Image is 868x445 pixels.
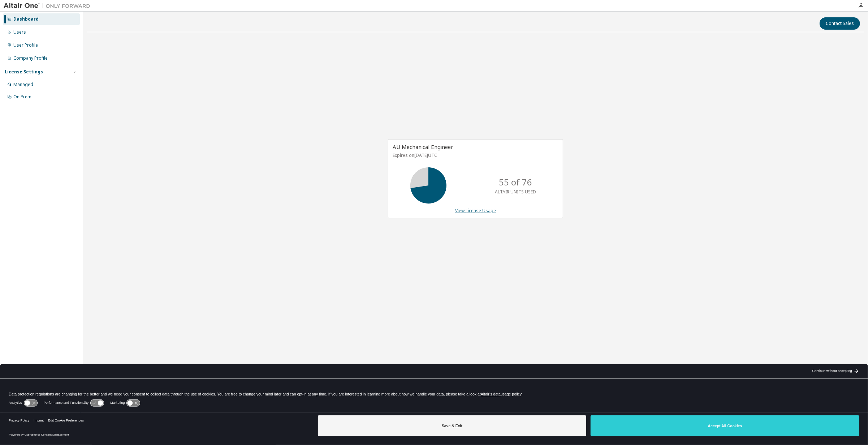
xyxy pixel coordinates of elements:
[13,29,26,35] div: Users
[820,17,860,30] button: Contact Sales
[13,16,39,22] div: Dashboard
[13,42,38,48] div: User Profile
[455,207,496,214] a: View License Usage
[393,152,557,158] p: Expires on [DATE] UTC
[499,176,532,188] p: 55 of 76
[5,69,43,75] div: License Settings
[13,94,31,100] div: On Prem
[4,2,94,9] img: Altair One
[393,143,453,150] span: AU Mechanical Engineer
[13,82,33,87] div: Managed
[13,55,48,61] div: Company Profile
[495,189,536,195] p: ALTAIR UNITS USED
